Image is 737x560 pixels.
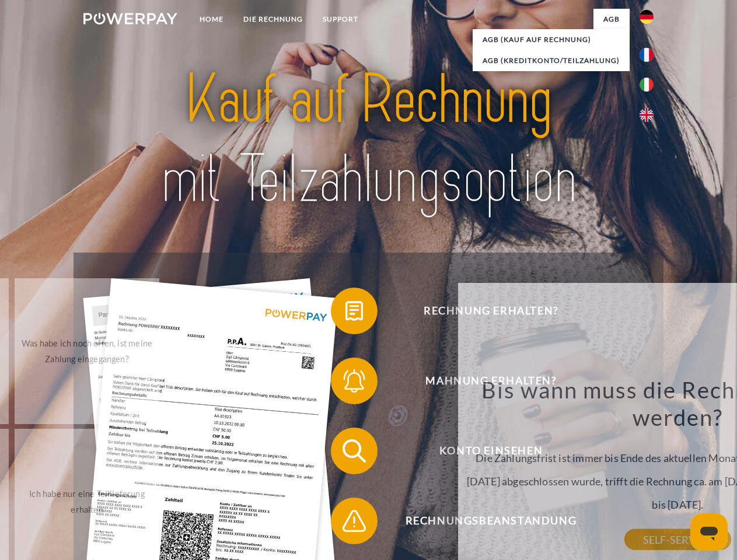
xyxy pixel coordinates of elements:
button: Rechnungsbeanstandung [331,498,634,544]
img: it [640,78,654,92]
a: AGB (Kauf auf Rechnung) [473,29,630,50]
iframe: Schaltfläche zum Öffnen des Messaging-Fensters [690,513,728,551]
img: de [640,10,654,24]
a: Home [190,9,233,30]
img: qb_search.svg [340,436,369,466]
a: agb [593,9,630,30]
img: en [640,108,654,122]
img: title-powerpay_de.svg [111,56,626,223]
a: SELF-SERVICE [624,529,731,550]
button: Konto einsehen [331,428,634,474]
img: logo-powerpay-white.svg [83,13,177,24]
a: AGB (Kreditkonto/Teilzahlung) [473,50,630,71]
img: qb_warning.svg [340,506,369,535]
a: SUPPORT [313,9,368,30]
img: fr [640,48,654,62]
div: Ich habe nur eine Teillieferung erhalten [22,486,153,517]
a: DIE RECHNUNG [233,9,313,30]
